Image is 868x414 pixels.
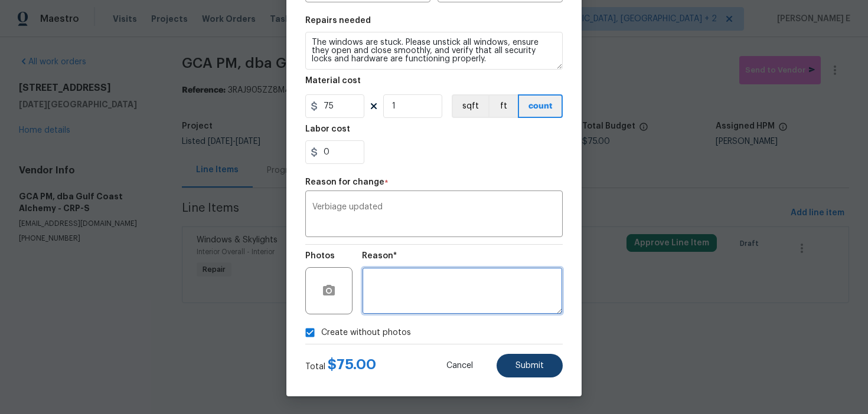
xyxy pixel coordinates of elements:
span: Cancel [446,362,473,370]
textarea: Verbiage updated [312,203,556,228]
h5: Photos [305,252,335,260]
h5: Reason* [362,252,397,260]
div: Total [305,359,376,373]
button: Submit [497,354,563,377]
h5: Reason for change [305,178,384,186]
span: Submit [515,362,544,370]
h5: Labor cost [305,125,350,133]
button: ft [488,94,518,118]
span: Create without photos [321,327,411,339]
textarea: The windows are stuck. Please unstick all windows, ensure they open and close smoothly, and verif... [305,32,563,70]
h5: Repairs needed [305,17,371,25]
span: $ 75.00 [328,357,376,372]
h5: Material cost [305,77,361,85]
button: Cancel [428,354,492,377]
button: sqft [452,94,488,118]
button: count [518,94,563,118]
